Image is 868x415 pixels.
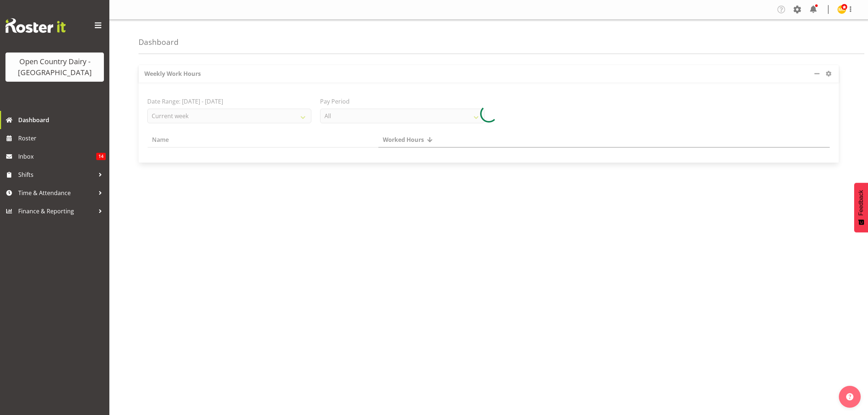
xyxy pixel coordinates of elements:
[18,206,95,217] span: Finance & Reporting
[18,169,95,180] span: Shifts
[854,183,868,232] button: Feedback - Show survey
[858,190,864,216] span: Feedback
[13,56,97,78] div: Open Country Dairy - [GEOGRAPHIC_DATA]
[96,153,106,160] span: 14
[139,38,179,46] h4: Dashboard
[18,151,96,162] span: Inbox
[18,187,95,198] span: Time & Attendance
[837,5,846,14] img: milk-reception-awarua7542.jpg
[18,115,106,125] span: Dashboard
[846,393,853,400] img: help-xxl-2.png
[18,133,106,144] span: Roster
[5,18,66,33] img: Rosterit website logo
